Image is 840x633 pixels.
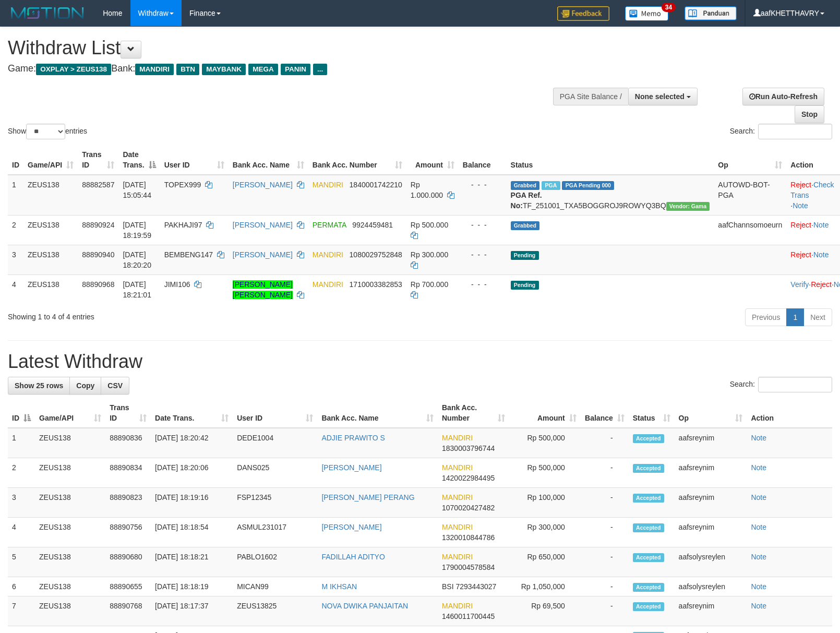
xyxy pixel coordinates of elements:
td: FSP12345 [233,488,317,518]
th: Amount: activate to sort column ascending [509,398,581,428]
td: Rp 300,000 [509,518,581,547]
h1: Latest Withdraw [8,351,832,372]
a: Show 25 rows [8,377,70,395]
td: Rp 69,500 [509,596,581,626]
span: Copy 1790004578584 to clipboard [442,563,495,571]
div: - - - [463,180,502,190]
td: DEDE1004 [233,428,317,458]
span: CSV [107,381,123,390]
span: Copy 9924459481 to clipboard [352,221,393,229]
span: Marked by aafnoeunsreypich [542,181,560,190]
th: Bank Acc. Number: activate to sort column ascending [438,398,509,428]
a: Note [813,221,829,229]
td: Rp 650,000 [509,547,581,577]
a: FADILLAH ADITYO [321,553,385,561]
td: ZEUS13825 [233,596,317,626]
a: NOVA DWIKA PANJAITAN [321,602,408,610]
th: Op: activate to sort column ascending [675,398,747,428]
td: aafsreynim [675,518,747,547]
th: Date Trans.: activate to sort column ascending [151,398,233,428]
span: MANDIRI [135,64,174,75]
td: aafsreynim [675,428,747,458]
td: 88890834 [105,458,151,488]
td: [DATE] 18:20:42 [151,428,233,458]
span: MANDIRI [442,602,473,610]
span: PERMATA [313,221,346,229]
td: 1 [8,428,35,458]
a: [PERSON_NAME] [233,250,293,259]
td: - [581,428,629,458]
span: Copy 1080029752848 to clipboard [350,250,402,259]
h1: Withdraw List [8,38,549,58]
a: [PERSON_NAME] [233,181,293,189]
th: User ID: activate to sort column ascending [160,145,229,175]
span: Pending [511,281,539,290]
td: [DATE] 18:18:19 [151,577,233,596]
span: OXPLAY > ZEUS138 [36,64,111,75]
th: Trans ID: activate to sort column ascending [78,145,118,175]
td: 5 [8,547,35,577]
td: 88890756 [105,518,151,547]
td: 3 [8,488,35,518]
b: PGA Ref. No: [511,191,542,210]
div: - - - [463,249,502,260]
a: Note [751,434,766,442]
td: 2 [8,458,35,488]
a: [PERSON_NAME] [321,523,381,531]
span: Pending [511,251,539,260]
div: - - - [463,279,502,290]
td: 88890836 [105,428,151,458]
a: Note [751,523,766,531]
a: Reject [811,280,832,289]
td: ZEUS138 [35,518,105,547]
th: Date Trans.: activate to sort column descending [118,145,160,175]
td: 3 [8,245,23,274]
td: - [581,547,629,577]
a: ADJIE PRAWITO S [321,434,385,442]
span: MANDIRI [442,463,473,472]
a: Note [751,582,766,591]
span: Vendor URL: https://trx31.1velocity.biz [666,202,710,211]
span: Copy 1420022984495 to clipboard [442,474,495,482]
span: MANDIRI [313,280,343,289]
th: Trans ID: activate to sort column ascending [105,398,151,428]
td: 7 [8,596,35,626]
td: [DATE] 18:19:16 [151,488,233,518]
span: [DATE] 18:21:01 [123,280,151,299]
a: Note [751,553,766,561]
label: Show entries [8,124,87,139]
a: Stop [795,105,824,123]
a: Note [751,493,766,501]
a: CSV [101,377,129,395]
a: Note [793,201,808,210]
button: None selected [628,88,698,105]
span: TOPEX999 [164,181,201,189]
td: - [581,518,629,547]
input: Search: [758,377,832,392]
td: aafsreynim [675,488,747,518]
td: ZEUS138 [35,488,105,518]
th: Game/API: activate to sort column ascending [23,145,78,175]
span: 88890940 [82,250,114,259]
select: Showentries [26,124,65,139]
td: 88890768 [105,596,151,626]
th: ID: activate to sort column descending [8,398,35,428]
td: aafChannsomoeurn [714,215,786,245]
td: - [581,596,629,626]
td: - [581,577,629,596]
span: Copy 1830003796744 to clipboard [442,444,495,452]
td: 2 [8,215,23,245]
span: PANIN [281,64,310,75]
th: Bank Acc. Name: activate to sort column ascending [317,398,438,428]
td: ZEUS138 [23,175,78,216]
td: ZEUS138 [35,596,105,626]
span: Rp 300.000 [411,250,448,259]
span: 88890924 [82,221,114,229]
td: - [581,458,629,488]
td: [DATE] 18:17:37 [151,596,233,626]
a: 1 [786,308,804,326]
span: Accepted [633,434,664,443]
span: 88882587 [82,181,114,189]
span: ... [313,64,327,75]
td: aafsreynim [675,458,747,488]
